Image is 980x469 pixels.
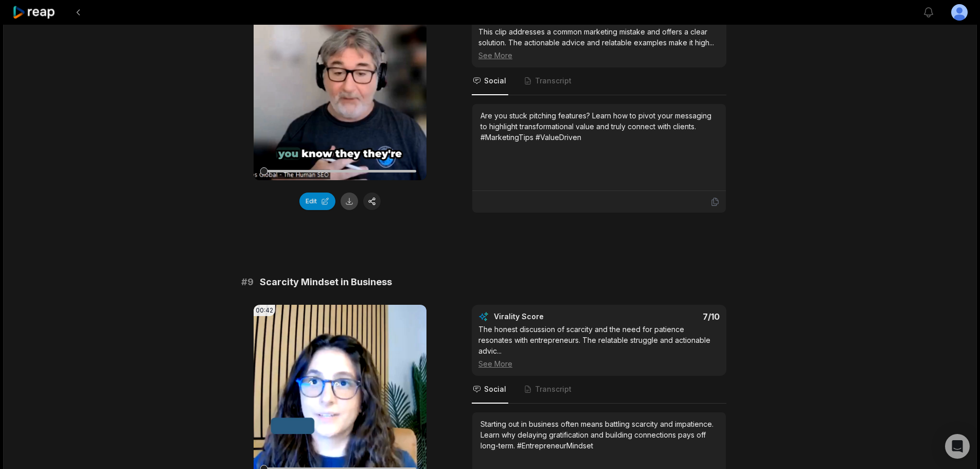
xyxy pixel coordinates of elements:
nav: Tabs [472,376,726,404]
div: Are you stuck pitching features? Learn how to pivot your messaging to highlight transformational ... [480,110,718,143]
nav: Tabs [472,67,726,95]
span: # 9 [241,275,254,289]
button: Edit [299,193,335,210]
div: This clip addresses a common marketing mistake and offers a clear solution. The actionable advice... [478,26,720,61]
span: Transcript [535,76,572,86]
div: Starting out in business often means battling scarcity and impatience. Learn why delaying gratifi... [480,419,718,451]
span: Social [484,384,506,394]
span: Transcript [535,384,572,394]
div: Open Intercom Messenger [945,434,970,459]
span: Social [484,76,506,86]
span: Scarcity Mindset in Business [260,275,392,289]
div: The honest discussion of scarcity and the need for patience resonates with entrepreneurs. The rel... [478,324,720,369]
div: See More [478,50,720,61]
div: Virality Score [494,311,604,322]
div: See More [478,358,720,369]
div: 7 /10 [610,311,720,322]
video: Your browser does not support mp4 format. [254,7,426,180]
